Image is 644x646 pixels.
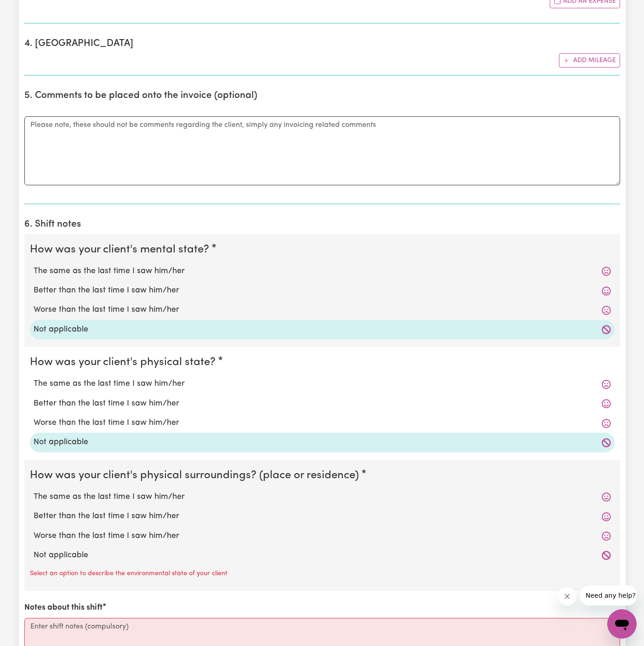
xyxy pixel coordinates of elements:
[34,491,611,503] label: The same as the last time I saw him/her
[30,354,219,371] legend: How was your client's physical state?
[34,510,611,522] label: Better than the last time I saw him/her
[34,304,611,316] label: Worse than the last time I saw him/her
[24,90,620,102] h2: 5. Comments to be placed onto the invoice (optional)
[34,324,611,336] label: Not applicable
[30,569,228,579] p: Select an option to describe the environmental state of your client
[34,378,611,390] label: The same as the last time I saw him/her
[580,585,637,606] iframe: Message from company
[34,285,611,297] label: Better than the last time I saw him/her
[34,530,611,542] label: Worse than the last time I saw him/her
[559,53,620,68] button: Add mileage
[34,265,611,277] label: The same as the last time I saw him/her
[607,609,637,639] iframe: Button to launch messaging window
[34,417,611,429] label: Worse than the last time I saw him/her
[30,241,213,258] legend: How was your client's mental state?
[24,38,620,50] h2: 4. [GEOGRAPHIC_DATA]
[34,436,611,448] label: Not applicable
[34,398,611,410] label: Better than the last time I saw him/her
[558,587,576,606] iframe: Close message
[30,467,363,484] legend: How was your client's physical surroundings? (place or residence)
[24,219,620,230] h2: 6. Shift notes
[24,602,103,614] label: Notes about this shift
[34,549,611,561] label: Not applicable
